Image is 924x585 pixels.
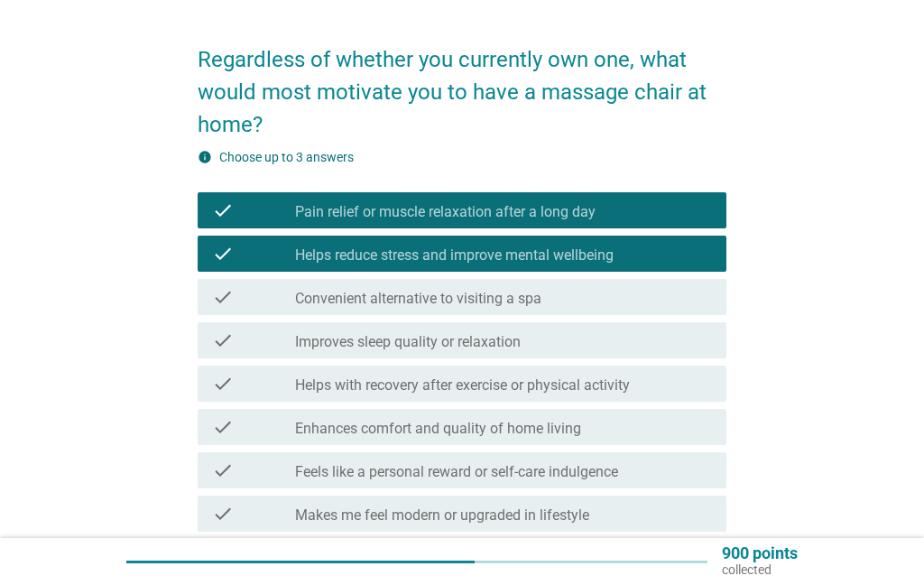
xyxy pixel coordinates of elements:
label: Convenient alternative to visiting a spa [295,290,541,308]
label: Choose up to 3 answers [219,150,354,164]
label: Improves sleep quality or relaxation [295,333,521,351]
label: Pain relief or muscle relaxation after a long day [295,203,596,221]
i: check [212,416,234,438]
i: info [198,150,212,164]
i: check [212,286,234,308]
i: check [212,373,234,395]
h2: Regardless of whether you currently own one, what would most motivate you to have a massage chair... [198,25,727,141]
i: check [212,200,234,221]
label: Feels like a personal reward or self-care indulgence [295,463,618,481]
i: check [212,503,234,525]
i: check [212,330,234,351]
i: check [212,460,234,481]
label: Enhances comfort and quality of home living [295,420,581,438]
p: collected [722,562,798,578]
i: check [212,243,234,265]
label: Helps with recovery after exercise or physical activity [295,376,630,395]
label: Makes me feel modern or upgraded in lifestyle [295,506,589,525]
p: 900 points [722,545,798,562]
label: Helps reduce stress and improve mental wellbeing [295,246,614,265]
